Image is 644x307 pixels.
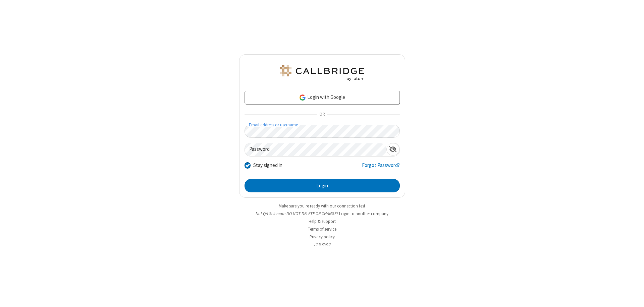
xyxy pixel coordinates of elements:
a: Forgot Password? [362,162,400,174]
img: QA Selenium DO NOT DELETE OR CHANGE [278,65,366,81]
a: Terms of service [308,226,336,232]
input: Email address or username [245,125,400,138]
button: Login to another company [339,210,388,217]
div: Show password [386,143,399,156]
button: Login [245,179,400,192]
li: Not QA Selenium DO NOT DELETE OR CHANGE? [239,210,405,217]
li: v2.6.353.2 [239,241,405,248]
img: google-icon.png [299,94,306,101]
a: Help & support [309,219,336,224]
a: Login with Google [245,91,400,104]
span: OR [317,110,327,119]
label: Stay signed in [253,162,282,169]
a: Privacy policy [310,234,335,240]
a: Make sure you're ready with our connection test [279,203,365,209]
input: Password [245,143,386,156]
